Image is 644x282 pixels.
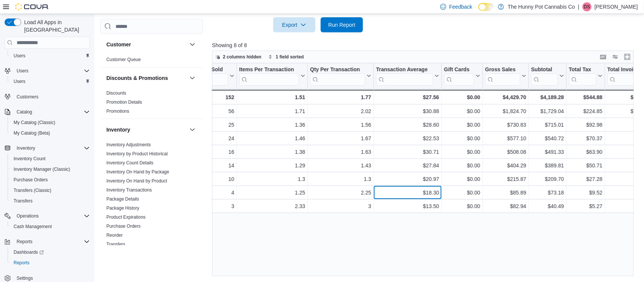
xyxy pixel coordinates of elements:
span: Inventory Count [14,156,46,162]
button: Users [2,66,93,76]
a: Product Expirations [106,215,146,220]
span: Package History [106,205,139,211]
div: Qty Per Transaction [310,66,365,74]
span: Customers [14,92,90,101]
span: DS [584,2,590,11]
div: $224.85 [569,107,603,116]
span: 2 columns hidden [223,54,261,60]
button: Subtotal [531,66,564,86]
div: $715.01 [531,121,564,130]
div: 152 [201,93,234,102]
span: Reorder [106,232,123,238]
button: Total Tax [569,66,603,86]
span: Transfers (Classic) [14,187,51,193]
button: Transfers [8,196,93,206]
span: Inventory by Product Historical [106,151,168,157]
div: $70.37 [569,134,603,143]
span: Inventory Count Details [106,160,154,166]
span: Inventory On Hand by Product [106,178,167,184]
span: Dashboards [11,248,90,257]
div: 1.67 [310,134,371,143]
a: Purchase Orders [106,224,141,229]
div: $9.52 [569,189,603,198]
span: My Catalog (Classic) [11,118,90,127]
span: Purchase Orders [106,223,141,229]
a: Inventory Count Details [106,160,154,166]
span: Product Expirations [106,214,146,220]
span: Inventory Manager (Classic) [14,166,70,172]
span: Transfers [106,241,125,247]
div: $20.97 [376,175,439,184]
div: Discounts & Promotions [100,89,203,119]
button: My Catalog (Classic) [8,117,93,128]
div: 1.56 [310,121,371,130]
button: Customer [188,40,197,49]
button: Run Report [321,17,363,32]
a: Inventory On Hand by Package [106,169,169,175]
button: My Catalog (Beta) [8,128,93,138]
button: Inventory Manager (Classic) [8,164,93,175]
div: 3 [310,202,371,211]
span: My Catalog (Beta) [14,130,50,136]
a: Inventory Manager (Classic) [11,165,73,174]
div: 4 [201,189,234,198]
span: Export [278,17,311,32]
a: Customer Queue [106,57,141,62]
span: Operations [17,213,39,219]
div: Gift Card Sales [444,66,474,86]
div: $63.90 [569,148,603,157]
div: $27.84 [376,161,439,170]
a: Inventory by Product Historical [106,151,168,156]
p: Showing 8 of 8 [212,41,638,49]
div: $1,729.04 [531,107,564,116]
div: Items Per Transaction [239,66,299,86]
button: Inventory [2,143,93,153]
div: $404.29 [485,161,526,170]
div: 1.71 [239,107,305,116]
button: Items Per Transaction [239,66,305,86]
button: Purchase Orders [8,175,93,185]
button: Inventory [188,125,197,134]
div: $209.70 [531,175,564,184]
span: Run Report [328,21,355,29]
div: Qty Per Transaction [310,66,365,86]
span: Purchase Orders [11,175,90,184]
div: $389.81 [531,161,564,170]
p: The Hunny Pot Cannabis Co [508,2,575,11]
span: Users [11,77,90,86]
span: Settings [17,275,33,281]
button: Catalog [14,107,35,116]
button: Reports [14,237,35,246]
div: Subtotal [531,66,558,86]
span: Users [14,78,25,84]
a: Inventory Transactions [106,187,152,193]
h3: Inventory [106,126,130,133]
span: My Catalog (Classic) [14,120,55,126]
span: My Catalog (Beta) [11,129,90,138]
button: 1 field sorted [265,52,307,61]
input: Dark Mode [478,3,494,11]
span: Inventory Count [11,154,90,163]
div: $5.27 [569,202,603,211]
span: Cash Management [14,224,52,230]
div: $85.89 [485,189,526,198]
span: Inventory [14,144,90,153]
div: $4,189.28 [531,93,564,102]
div: Gross Sales [485,66,520,74]
button: Customer [106,41,186,48]
div: 16 [201,148,234,157]
button: Gift Cards [444,66,480,86]
a: Transfers [11,196,35,205]
button: Cash Management [8,221,93,232]
div: $28.60 [376,121,439,130]
div: Gross Sales [485,66,520,86]
div: Transaction Average [376,66,433,86]
div: 14 [201,161,234,170]
span: Transfers (Classic) [11,186,90,195]
span: Inventory Transactions [106,187,152,193]
a: Promotion Details [106,100,142,105]
img: Cova [15,3,49,11]
div: $27.28 [569,175,603,184]
div: $0.00 [444,161,480,170]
